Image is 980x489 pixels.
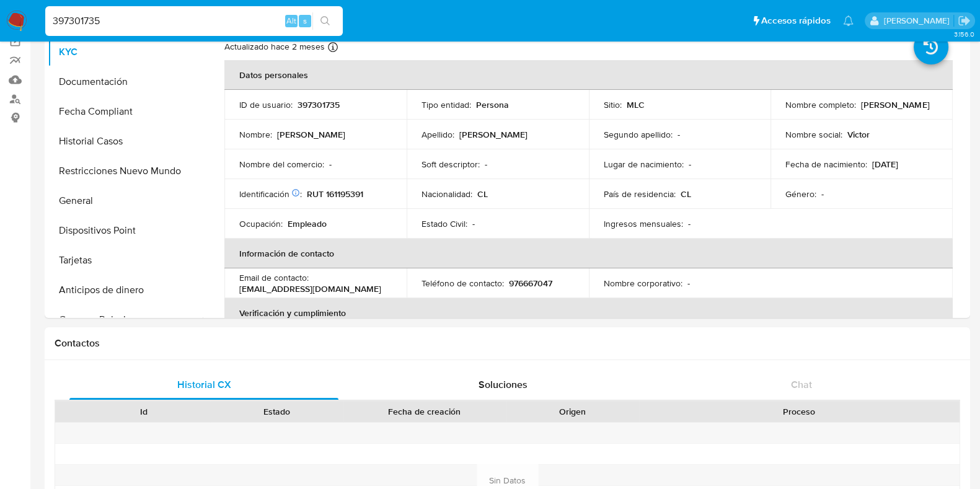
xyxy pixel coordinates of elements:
button: Restricciones Nuevo Mundo [48,156,203,186]
p: Apellido : [422,129,454,140]
button: Documentación [48,67,203,97]
th: Verificación y cumplimiento [224,298,953,328]
p: Nombre completo : [785,99,856,110]
p: Ingresos mensuales : [604,218,683,229]
p: MLC [627,99,645,110]
button: Fecha Compliant [48,97,203,126]
button: Tarjetas [48,245,203,275]
p: Identificación : [239,188,302,200]
p: Nacionalidad : [422,188,472,200]
p: Género : [785,188,816,200]
p: Persona [476,99,509,110]
p: Ocupación : [239,218,283,229]
p: Teléfono de contacto : [422,278,504,289]
p: Nombre corporativo : [604,278,682,289]
p: - [689,159,691,170]
input: Buscar usuario o caso... [45,13,343,29]
th: Datos personales [224,60,953,90]
p: [PERSON_NAME] [861,99,929,110]
span: Chat [791,377,812,392]
div: Estado [219,405,335,418]
span: Accesos rápidos [761,14,831,27]
p: Soft descriptor : [422,159,480,170]
p: Email de contacto : [239,272,309,283]
p: Actualizado hace 2 meses [224,41,325,53]
div: Proceso [648,405,951,418]
div: Origen [514,405,630,418]
span: Historial CX [177,377,231,392]
button: KYC [48,37,203,67]
div: Fecha de creación [352,405,497,418]
p: País de residencia : [604,188,676,200]
p: Fecha de nacimiento : [785,159,867,170]
p: - [472,218,475,229]
p: Victor [847,129,870,140]
span: 3.156.0 [953,29,974,39]
button: Anticipos de dinero [48,275,203,305]
span: Alt [286,15,296,27]
p: Nombre social : [785,129,842,140]
p: CL [477,188,488,200]
h1: Contactos [55,337,960,350]
p: camilafernanda.paredessaldano@mercadolibre.cl [883,15,953,27]
p: CL [681,188,691,200]
p: [PERSON_NAME] [277,129,345,140]
p: 976667047 [509,278,552,289]
p: Sitio : [604,99,622,110]
button: Dispositivos Point [48,216,203,245]
p: [PERSON_NAME] [459,129,528,140]
button: search-icon [312,12,338,30]
button: General [48,186,203,216]
p: Estado Civil : [422,218,467,229]
p: - [687,278,690,289]
p: 397301735 [298,99,340,110]
p: RUT 161195391 [307,188,363,200]
p: Nombre : [239,129,272,140]
span: Soluciones [479,377,528,392]
p: Segundo apellido : [604,129,673,140]
p: Lugar de nacimiento : [604,159,684,170]
span: s [303,15,307,27]
p: ID de usuario : [239,99,293,110]
div: Id [86,405,201,418]
p: [EMAIL_ADDRESS][DOMAIN_NAME] [239,283,381,294]
p: - [821,188,824,200]
button: Cruces y Relaciones [48,305,203,335]
a: Notificaciones [843,15,854,26]
p: - [678,129,680,140]
p: [DATE] [872,159,898,170]
p: Tipo entidad : [422,99,471,110]
p: - [485,159,487,170]
th: Información de contacto [224,239,953,268]
button: Historial Casos [48,126,203,156]
p: - [688,218,691,229]
p: - [329,159,332,170]
p: Nombre del comercio : [239,159,324,170]
p: Empleado [288,218,327,229]
a: Salir [958,14,971,27]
